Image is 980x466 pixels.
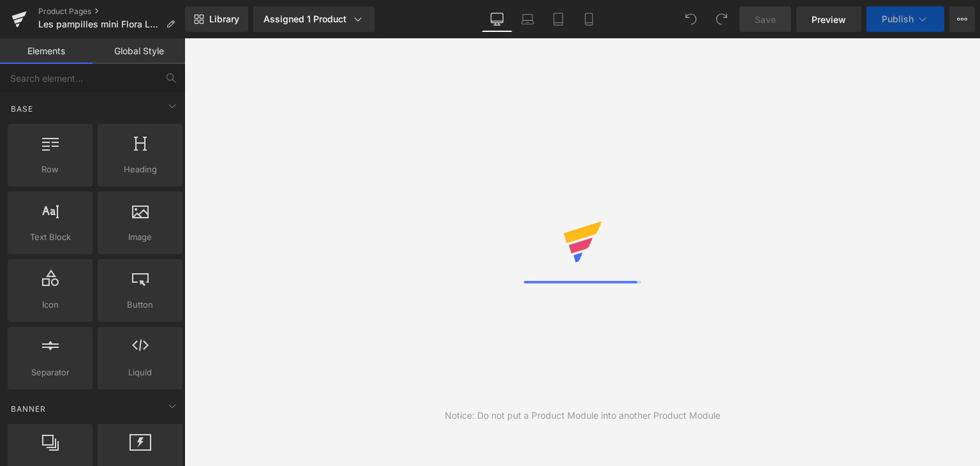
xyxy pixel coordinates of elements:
button: Undo [678,6,704,32]
button: Redo [709,6,734,32]
span: Separator [11,366,89,379]
a: Preview [796,6,861,32]
a: Desktop [482,6,512,32]
a: Global Style [93,38,185,64]
a: Laptop [512,6,543,32]
span: Library [209,13,239,25]
div: Notice: Do not put a Product Module into another Product Module [445,409,720,423]
a: Mobile [574,6,604,32]
span: Save [755,13,776,26]
span: Heading [101,163,179,176]
span: Base [10,103,34,115]
span: Liquid [101,366,179,379]
span: Image [101,230,179,244]
span: Text Block [11,230,89,244]
span: Preview [812,13,846,26]
button: Publish [866,6,944,32]
span: Banner [10,403,47,415]
span: Button [101,298,179,312]
a: Tablet [543,6,574,32]
span: Icon [11,298,89,312]
div: Assigned 1 Product [264,13,364,26]
span: Publish [882,14,914,24]
a: New Library [185,6,248,32]
button: More [949,6,975,32]
span: Les pampilles mini Flora Latte cream [38,19,161,29]
span: Row [11,163,89,176]
a: Product Pages [38,6,185,17]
